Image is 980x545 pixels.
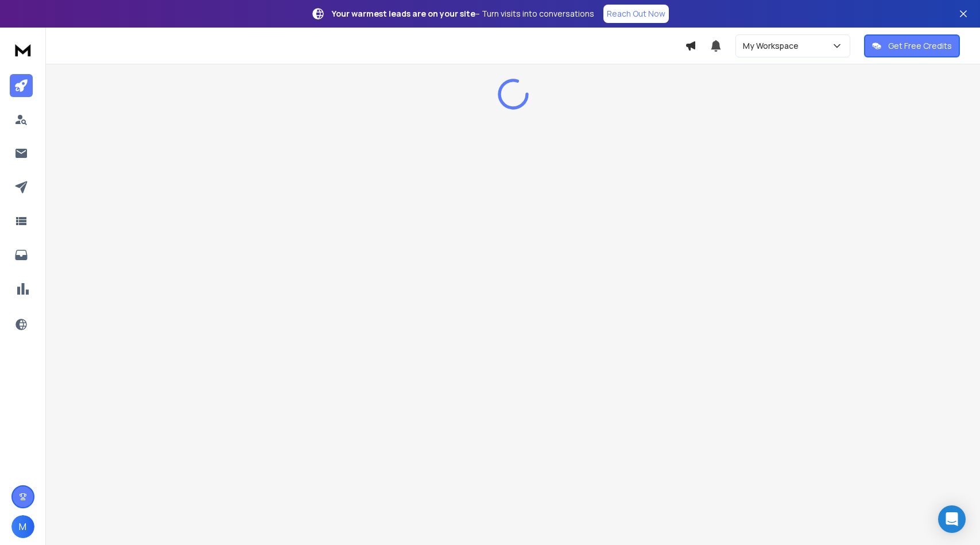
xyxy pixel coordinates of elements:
[938,505,966,533] div: Open Intercom Messenger
[332,8,475,19] strong: Your warmest leads are on your site
[11,515,34,538] button: M
[603,5,669,23] a: Reach Out Now
[332,8,594,20] p: – Turn visits into conversations
[864,34,960,57] button: Get Free Credits
[11,39,34,60] img: logo
[743,40,803,52] p: My Workspace
[888,40,952,52] p: Get Free Credits
[607,8,665,20] p: Reach Out Now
